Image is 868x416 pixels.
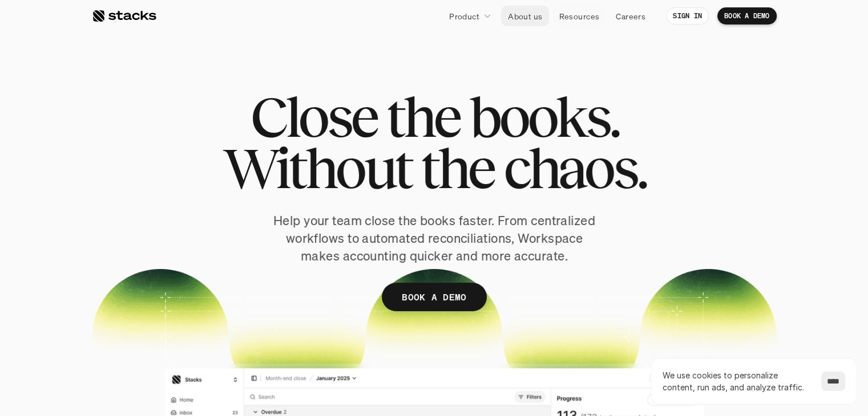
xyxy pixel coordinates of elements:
p: BOOK A DEMO [724,12,770,20]
p: BOOK A DEMO [402,289,467,305]
p: SIGN IN [673,12,702,20]
span: the [386,91,459,142]
a: Privacy Policy [135,217,185,225]
p: Help your team close the books faster. From centralized workflows to automated reconciliations, W... [269,212,600,264]
span: the [421,142,494,194]
span: Without [223,142,411,194]
p: We use cookies to personalize content, run ads, and analyze traffic. [663,369,810,393]
a: BOOK A DEMO [717,7,777,25]
a: Resources [552,6,606,26]
p: Careers [616,10,645,22]
span: books. [469,91,618,142]
p: Resources [559,10,599,22]
a: SIGN IN [666,7,709,25]
a: About us [501,6,549,26]
span: Close [250,91,376,142]
p: Product [449,10,479,22]
a: BOOK A DEMO [382,283,487,311]
a: Careers [609,6,652,26]
p: About us [508,10,542,22]
span: chaos. [503,142,646,194]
